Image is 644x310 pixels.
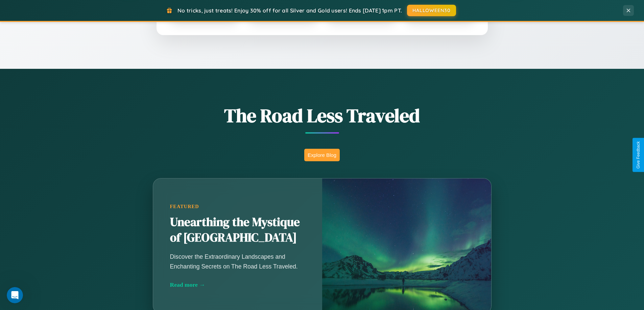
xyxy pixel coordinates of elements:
h1: The Road Less Traveled [119,103,525,129]
div: Give Feedback [636,141,641,169]
iframe: Intercom live chat [7,287,23,303]
button: Explore Blog [304,149,340,161]
div: Read more → [170,281,305,288]
h2: Unearthing the Mystique of [GEOGRAPHIC_DATA] [170,215,305,246]
p: Discover the Extraordinary Landscapes and Enchanting Secrets on The Road Less Traveled. [170,252,305,271]
button: HALLOWEEN30 [407,5,456,16]
span: No tricks, just treats! Enjoy 30% off for all Silver and Gold users! Ends [DATE] 1pm PT. [177,7,402,14]
div: Featured [170,204,305,209]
